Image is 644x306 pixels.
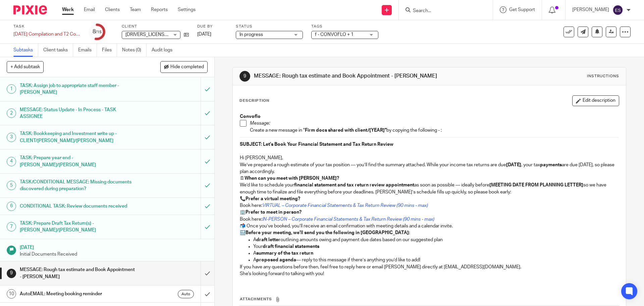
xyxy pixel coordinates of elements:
h1: TASK: Prepare year end - [PERSON_NAME]/[PERSON_NAME] [20,153,136,170]
a: Settings [178,6,196,13]
div: 2025-03-31 Compilation and T2 Corporate tax return - CONVOFLO [13,31,80,38]
strong: proposed agenda [256,258,296,262]
p: Your [253,243,619,250]
strong: Prefer to meet in person? [246,210,302,215]
p: 🗓 We’d like to schedule your as soon as possible — ideally before so we have enough time to final... [240,175,619,195]
h1: TASK: Bookkeeping and Investment write up - CLIENT/[PERSON_NAME]/[PERSON_NAME] [20,129,136,146]
label: Tags [311,24,378,29]
p: Hi [PERSON_NAME], [240,155,619,161]
strong: When can you meet with [PERSON_NAME]? [245,176,339,181]
label: Task [13,24,80,29]
span: f - CONVOFLO + 1 [315,32,354,37]
span: Hide completed [170,64,204,70]
strong: [MEETING DATE FROM PLANNING LETTER] [489,183,583,187]
div: 8 [93,28,102,36]
a: Email [84,6,95,13]
a: Emails [78,44,97,57]
strong: financial statement and tax return review appointment [294,183,414,187]
div: 1 [7,84,16,94]
a: Work [62,6,74,13]
strong: Prefer a virtual meeting? [246,196,300,201]
a: Audit logs [152,44,177,57]
p: [PERSON_NAME] [572,6,609,13]
span: Attachments [240,297,272,301]
div: 4 [7,157,16,166]
strong: Convoflo [240,114,261,119]
div: 7 [7,222,16,231]
p: We’ve prepared a rough estimate of your tax position — you’ll find the summary attached. While yo... [240,162,619,175]
strong: draft letter [256,237,280,242]
strong: payments [540,163,562,167]
img: Pixie [13,5,47,14]
h1: MESSAGE: Status Update - In Process - TASK ASSIGNEE [20,105,136,122]
p: She's looking forward to talking with you! [240,270,619,277]
strong: SUBJECT: Let’s Book Your [240,142,297,147]
span: In progress [239,32,263,37]
h1: CONDITIONAL TASK: Review documents received [20,201,136,211]
h1: TASK: Prepare Draft Tax Return(s) - [PERSON_NAME]/[PERSON_NAME] [20,218,136,235]
a: Team [130,6,141,13]
input: Search [412,8,473,14]
p: 🔜 [240,229,619,236]
div: 9 [239,71,250,82]
strong: summary of the tax return [256,251,313,256]
div: Instructions [587,74,619,79]
a: Files [102,44,117,57]
a: VIRTUAL – Corporate Financial Statements & Tax Return Review (90 mins - max) [262,203,428,208]
div: 9 [7,269,16,278]
div: 3 [7,133,16,142]
button: + Add subtask [7,61,44,73]
label: Client [122,24,189,29]
p: 📞 Book here: [240,195,619,209]
img: svg%3E [612,5,623,15]
div: [DATE] Compilation and T2 Corporate tax return - CONVOFLO [13,31,80,38]
p: Initial Documents Received [20,251,208,258]
span: Get Support [509,7,535,12]
p: If you have any questions before then, feel free to reply here or email [PERSON_NAME] directly at... [240,264,619,270]
p: A outlining amounts owing and payment due dates based on our suggested plan [253,236,619,243]
strong: draft financial statements [263,244,319,249]
h1: MESSAGE: Rough tax estimate and Book Appointment - [PERSON_NAME] [20,265,136,282]
h1: TASK/CONDITIONAL MESSAGE: Missing documents discovered during preparation? [20,177,136,194]
a: Client tasks [43,44,73,57]
div: 6 [7,202,16,211]
h1: AutoEMAIL: Meeting booking reminder [20,289,136,299]
strong: Financial Statement and Tax Return Review [298,142,393,147]
strong: [DATE] [506,163,521,167]
p: Description [239,98,269,103]
a: Subtasks [13,44,38,57]
strong: Firm docs shared with client/[YEAR]" [305,128,386,133]
h1: TASK: Assign job to appropriate staff member - [PERSON_NAME] [20,81,136,98]
a: Clients [105,6,120,13]
p: 📬 Once you’ve booked, you’ll receive an email confirmation with meeting details and a calendar in... [240,223,619,229]
button: Hide completed [160,61,208,73]
p: 🏢 Book here: [240,209,619,223]
h1: [DATE] [20,243,208,251]
label: Status [236,24,303,29]
strong: Before your meeting, we’ll send you the following in [GEOGRAPHIC_DATA]: [246,230,410,235]
small: /15 [96,30,102,34]
a: IN-PERSON – Corporate Financial Statements & Tax Return Review (90 mins - max) [262,217,434,222]
p: Create a new message in " by copying the following - : [250,127,619,134]
em: Message: [250,121,270,126]
a: Notes (0) [122,44,147,57]
label: Due by [197,24,227,29]
div: Auto [178,290,194,298]
h1: MESSAGE: Rough tax estimate and Book Appointment - [PERSON_NAME] [254,73,444,80]
div: 2 [7,108,16,118]
a: Reports [151,6,168,13]
span: [DRIVERS_LICENSE_NUMBER] Alberta Ltd. ([PERSON_NAME]) [125,32,256,37]
div: 10 [7,289,16,299]
button: Edit description [572,95,619,106]
div: 5 [7,181,16,190]
p: A — reply to this message if there’s anything you’d like to add! [253,257,619,263]
p: A [253,250,619,257]
span: [DATE] [197,32,211,37]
